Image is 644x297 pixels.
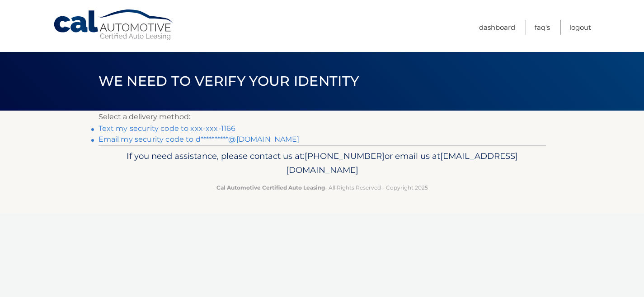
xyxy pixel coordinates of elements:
a: FAQ's [535,20,550,35]
a: Cal Automotive [53,9,175,41]
p: If you need assistance, please contact us at: or email us at [104,149,540,178]
strong: Cal Automotive Certified Auto Leasing [216,184,325,191]
a: Email my security code to d**********@[DOMAIN_NAME] [99,135,300,144]
a: Text my security code to xxx-xxx-1166 [99,124,236,133]
p: Select a delivery method: [99,111,546,123]
a: Logout [569,20,591,35]
span: We need to verify your identity [99,73,359,89]
a: Dashboard [479,20,515,35]
span: [PHONE_NUMBER] [305,151,385,161]
p: - All Rights Reserved - Copyright 2025 [104,183,540,192]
